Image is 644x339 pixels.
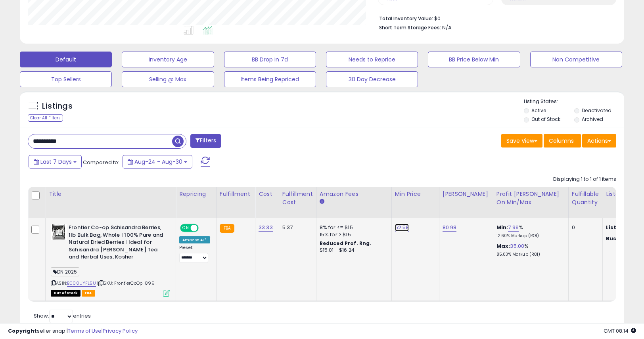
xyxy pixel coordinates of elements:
[40,158,72,166] span: Last 7 Days
[320,247,385,254] div: $15.01 - $16.24
[496,224,562,239] div: %
[259,190,276,198] div: Cost
[582,134,616,147] button: Actions
[51,267,79,276] span: DN 2025
[320,224,385,231] div: 8% for <= $15
[220,190,252,198] div: Fulfillment
[69,224,165,263] b: Frontier Co-op Schisandra Berries, 1lb Bulk Bag, Whole | 100% Pure and Natural Dried Berries | Id...
[20,71,112,87] button: Top Sellers
[190,134,221,148] button: Filters
[68,327,102,335] a: Terms of Use
[442,24,452,31] span: N/A
[379,24,441,31] b: Short Term Storage Fees:
[220,224,234,233] small: FBA
[28,114,63,122] div: Clear All Filters
[8,327,37,335] strong: Copyright
[496,233,562,239] p: 12.60% Markup (ROI)
[282,224,310,231] div: 5.37
[582,116,603,123] label: Archived
[493,187,568,218] th: The percentage added to the cost of goods (COGS) that forms the calculator for Min & Max prices.
[29,155,82,169] button: Last 7 Days
[496,224,508,231] b: Min:
[326,52,418,67] button: Needs to Reprice
[496,190,565,207] div: Profit [PERSON_NAME] on Min/Max
[51,224,67,240] img: 415hYq3BnUL._SL40_.jpg
[51,290,80,297] span: All listings that are currently out of stock and unavailable for purchase on Amazon
[496,252,562,257] p: 85.03% Markup (ROI)
[259,224,273,232] a: 33.33
[544,134,581,147] button: Columns
[496,243,562,257] div: %
[34,312,91,320] span: Show: entries
[97,280,155,286] span: | SKU: FrontierCoOp-899
[42,101,73,112] h5: Listings
[395,224,409,232] a: 52.58
[320,190,388,198] div: Amazon Fees
[179,236,210,243] div: Amazon AI *
[531,116,560,123] label: Out of Stock
[122,71,214,87] button: Selling @ Max
[582,107,611,114] label: Deactivated
[524,98,624,105] p: Listing States:
[8,328,138,335] div: seller snap | |
[606,224,642,231] b: Listed Price:
[496,242,510,250] b: Max:
[443,190,490,198] div: [PERSON_NAME]
[103,327,138,335] a: Privacy Policy
[83,159,119,166] span: Compared to:
[20,52,112,67] button: Default
[179,190,213,198] div: Repricing
[531,107,546,114] label: Active
[320,240,372,247] b: Reduced Prof. Rng.
[224,52,316,67] button: BB Drop in 7d
[604,327,636,335] span: 2025-09-7 08:14 GMT
[501,134,542,147] button: Save View
[572,224,596,231] div: 0
[549,137,574,145] span: Columns
[67,280,96,287] a: B000UYFL5U
[51,224,170,295] div: ASIN:
[181,225,191,232] span: ON
[122,52,214,67] button: Inventory Age
[282,190,313,207] div: Fulfillment Cost
[553,176,616,183] div: Displaying 1 to 1 of 1 items
[508,224,519,232] a: 7.99
[82,290,95,297] span: FBA
[379,15,433,22] b: Total Inventory Value:
[443,224,457,232] a: 80.98
[572,190,599,207] div: Fulfillable Quantity
[224,71,316,87] button: Items Being Repriced
[134,158,182,166] span: Aug-24 - Aug-30
[428,52,520,67] button: BB Price Below Min
[326,71,418,87] button: 30 Day Decrease
[379,13,610,23] li: $0
[510,242,524,250] a: 35.00
[320,198,324,205] small: Amazon Fees.
[395,190,436,198] div: Min Price
[530,52,622,67] button: Non Competitive
[320,231,385,238] div: 15% for > $15
[49,190,172,198] div: Title
[197,225,210,232] span: OFF
[123,155,192,169] button: Aug-24 - Aug-30
[179,245,210,263] div: Preset:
